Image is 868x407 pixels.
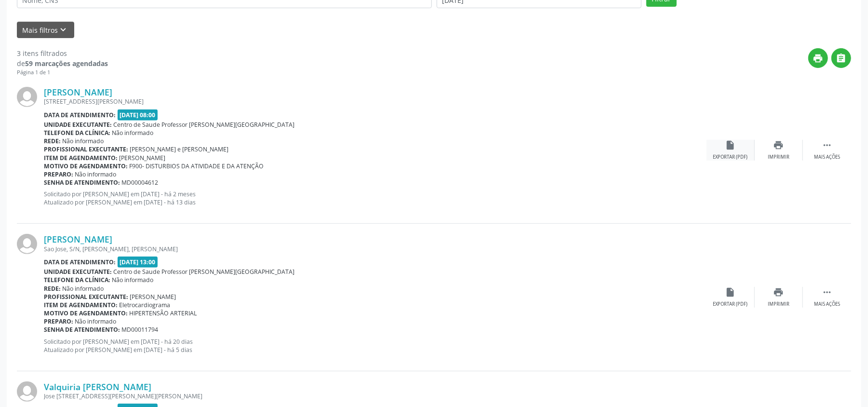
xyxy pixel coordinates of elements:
strong: 59 marcações agendadas [25,59,108,68]
b: Item de agendamento: [44,301,118,309]
div: Exportar (PDF) [713,154,748,161]
span: [PERSON_NAME] [120,154,166,162]
b: Rede: [44,137,61,145]
b: Telefone da clínica: [44,129,110,137]
div: 3 itens filtrados [17,48,108,58]
i: print [813,53,824,64]
span: MD00011794 [122,326,159,334]
b: Item de agendamento: [44,154,118,162]
i: print [774,140,784,150]
span: [PERSON_NAME] [130,293,176,301]
i: print [774,287,784,298]
b: Profissional executante: [44,145,128,153]
span: Centro de Saude Professor [PERSON_NAME][GEOGRAPHIC_DATA] [114,121,295,129]
p: Solicitado por [PERSON_NAME] em [DATE] - há 2 meses Atualizado por [PERSON_NAME] em [DATE] - há 1... [44,190,707,206]
b: Rede: [44,285,61,293]
div: [STREET_ADDRESS][PERSON_NAME] [44,97,707,106]
a: [PERSON_NAME] [44,234,112,244]
div: Mais ações [814,301,840,308]
b: Data de atendimento: [44,111,116,119]
span: Não informado [63,285,104,293]
button: print [808,48,828,68]
b: Preparo: [44,317,73,326]
i: keyboard_arrow_down [58,25,69,35]
span: [DATE] 13:00 [118,257,158,268]
b: Preparo: [44,170,73,178]
a: Valquiria [PERSON_NAME] [44,381,151,392]
span: MD00004612 [122,178,159,187]
span: F900- DISTURBIOS DA ATIVIDADE E DA ATENÇÃO [130,162,264,170]
b: Motivo de agendamento: [44,162,128,170]
img: img [17,381,37,402]
b: Motivo de agendamento: [44,309,128,317]
span: HIPERTENSÃO ARTERIAL [130,309,197,317]
div: Mais ações [814,154,840,161]
span: [DATE] 08:00 [118,109,158,121]
div: Imprimir [768,301,789,308]
span: Não informado [75,170,117,178]
img: img [17,234,37,254]
span: Eletrocardiograma [120,301,171,309]
div: Jose [STREET_ADDRESS][PERSON_NAME][PERSON_NAME] [44,392,707,400]
i:  [822,287,832,298]
span: Não informado [63,137,104,145]
span: [PERSON_NAME] e [PERSON_NAME] [130,145,229,153]
button: Mais filtroskeyboard_arrow_down [17,22,74,39]
i:  [822,140,832,150]
b: Telefone da clínica: [44,276,110,284]
span: Não informado [112,129,154,137]
div: Exportar (PDF) [713,301,748,308]
img: img [17,87,37,107]
i: insert_drive_file [725,287,736,298]
div: Página 1 de 1 [17,68,108,77]
a: [PERSON_NAME] [44,87,112,97]
div: Sao Jose, S/N, [PERSON_NAME], [PERSON_NAME] [44,245,707,253]
div: de [17,58,108,68]
b: Unidade executante: [44,121,112,129]
button:  [831,48,851,68]
div: Imprimir [768,154,789,161]
i:  [836,53,847,64]
b: Senha de atendimento: [44,178,120,187]
i: insert_drive_file [725,140,736,150]
b: Data de atendimento: [44,258,116,266]
span: Não informado [112,276,154,284]
span: Não informado [75,317,117,326]
b: Unidade executante: [44,268,112,276]
b: Senha de atendimento: [44,326,120,334]
b: Profissional executante: [44,293,128,301]
p: Solicitado por [PERSON_NAME] em [DATE] - há 20 dias Atualizado por [PERSON_NAME] em [DATE] - há 5... [44,338,707,354]
span: Centro de Saude Professor [PERSON_NAME][GEOGRAPHIC_DATA] [114,268,295,276]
